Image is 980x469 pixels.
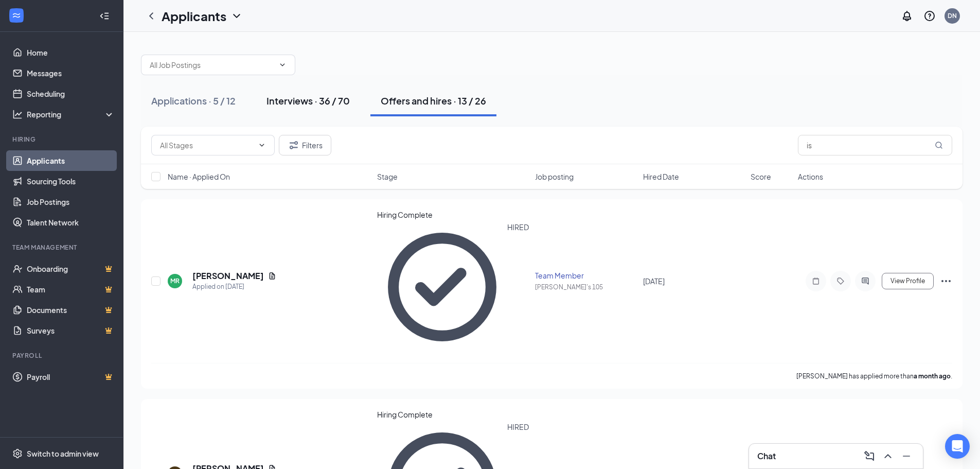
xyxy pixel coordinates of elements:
[99,11,110,21] svg: Collapse
[266,94,350,107] div: Interviews · 36 / 70
[168,171,230,182] span: Name · Applied On
[880,448,896,464] button: ChevronUp
[192,270,264,282] h5: [PERSON_NAME]
[798,135,952,155] input: Search in offers and hires
[279,135,331,155] button: Filter Filters
[882,450,894,462] svg: ChevronUp
[796,372,952,380] p: [PERSON_NAME] has applied more than .
[12,109,23,119] svg: Analysis
[834,277,847,285] svg: Tag
[381,94,486,107] div: Offers and hires · 13 / 26
[160,140,254,151] input: All Stages
[810,277,822,285] svg: Note
[890,277,925,285] span: View Profile
[377,222,508,353] svg: CheckmarkCircle
[27,367,115,387] a: PayrollCrown
[643,276,665,286] span: [DATE]
[751,171,771,182] span: Score
[27,83,115,104] a: Scheduling
[170,276,180,285] div: MR
[230,10,243,22] svg: ChevronDown
[377,171,398,182] span: Stage
[935,141,943,149] svg: MagnifyingGlass
[948,11,957,20] div: DN
[859,277,871,285] svg: ActiveChat
[27,150,115,171] a: Applicants
[914,372,951,380] b: a month ago
[145,10,157,22] svg: ChevronLeft
[798,171,823,182] span: Actions
[377,210,529,220] div: Hiring Complete
[901,10,913,22] svg: Notifications
[12,243,113,252] div: Team Management
[258,141,266,149] svg: ChevronDown
[192,282,276,292] div: Applied on [DATE]
[900,450,913,462] svg: Minimize
[27,42,115,63] a: Home
[535,283,636,291] div: [PERSON_NAME]'s 105
[27,300,115,320] a: DocumentsCrown
[535,171,574,182] span: Job posting
[882,273,934,289] button: View Profile
[151,94,236,107] div: Applications · 5 / 12
[535,270,636,281] div: Team Member
[12,135,113,144] div: Hiring
[278,61,287,69] svg: ChevronDown
[27,171,115,192] a: Sourcing Tools
[940,275,952,287] svg: Ellipses
[162,7,226,25] h1: Applicants
[377,409,529,420] div: Hiring Complete
[27,258,115,279] a: OnboardingCrown
[11,10,22,21] svg: WorkstreamLogo
[27,448,99,459] div: Switch to admin view
[945,434,970,459] div: Open Intercom Messenger
[507,222,529,353] div: HIRED
[898,448,915,464] button: Minimize
[27,212,115,233] a: Talent Network
[861,448,878,464] button: ComposeMessage
[268,272,276,280] svg: Document
[863,450,876,462] svg: ComposeMessage
[150,59,274,71] input: All Job Postings
[27,192,115,212] a: Job Postings
[757,450,776,462] h3: Chat
[27,279,115,300] a: TeamCrown
[12,351,113,360] div: Payroll
[643,171,679,182] span: Hired Date
[923,10,936,22] svg: QuestionInfo
[27,63,115,83] a: Messages
[27,109,115,119] div: Reporting
[12,448,23,459] svg: Settings
[288,139,300,151] svg: Filter
[27,320,115,341] a: SurveysCrown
